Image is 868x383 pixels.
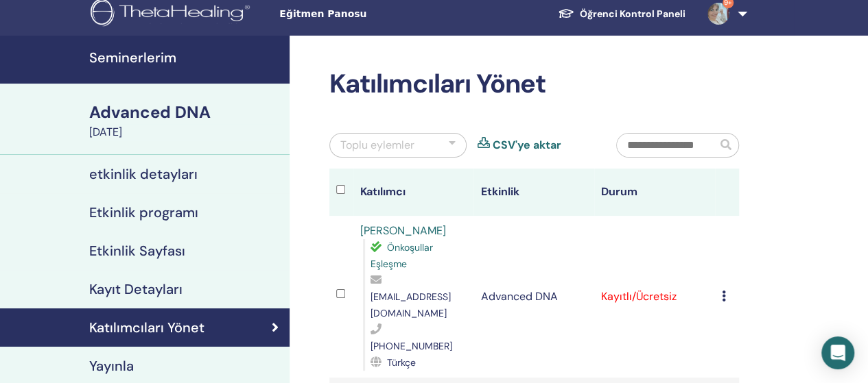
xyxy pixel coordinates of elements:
[279,7,485,21] span: Eğitmen Panosu
[89,166,198,182] h4: etkinlik detayları
[387,356,416,369] span: Türkçe
[89,49,281,66] h4: Seminerlerim
[89,319,204,336] h4: Katılımcıları Yönet
[558,8,574,19] img: graduation-cap-white.svg
[89,101,281,124] div: Advanced DNA
[360,223,446,238] a: [PERSON_NAME]
[89,358,134,374] h4: Yayınla
[329,69,739,100] h2: Katılımcıları Yönet
[473,216,594,378] td: Advanced DNA
[821,336,854,369] div: Open Intercom Messenger
[547,1,696,27] a: Öğrenci Kontrol Paneli
[473,169,594,216] th: Etkinlik
[89,124,281,140] div: [DATE]
[371,340,452,352] span: [PHONE_NUMBER]
[594,169,715,216] th: Durum
[707,3,729,25] img: default.jpg
[340,137,414,153] div: Toplu eylemler
[81,101,290,140] a: Advanced DNA[DATE]
[371,291,451,319] span: [EMAIL_ADDRESS][DOMAIN_NAME]
[89,243,185,259] h4: Etkinlik Sayfası
[371,241,433,270] span: Önkoşullar Eşleşme
[353,169,474,216] th: Katılımcı
[493,137,561,153] a: CSV'ye aktar
[89,204,198,221] h4: Etkinlik programı
[89,281,183,297] h4: Kayıt Detayları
